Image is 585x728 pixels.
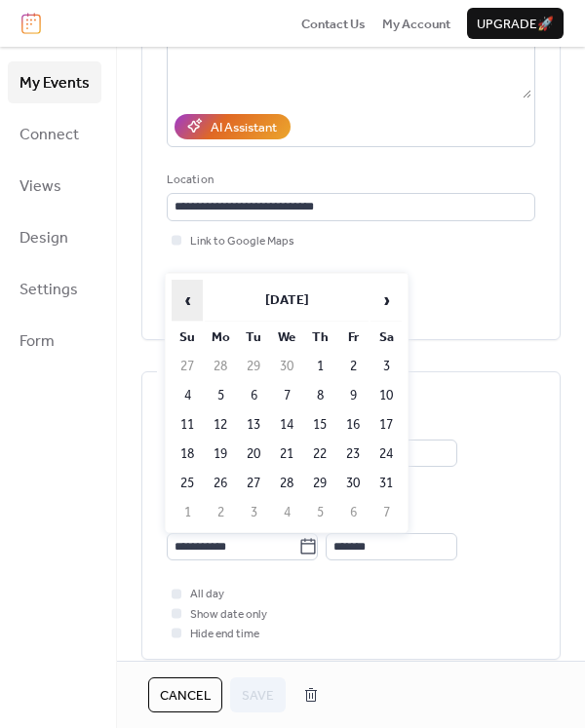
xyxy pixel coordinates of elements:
th: Th [304,324,335,351]
td: 24 [370,441,402,468]
td: 15 [304,411,335,439]
td: 21 [271,441,302,468]
td: 17 [370,411,402,439]
a: Form [8,320,101,362]
div: AI Assistant [211,118,277,137]
span: All day [190,585,224,604]
td: 31 [370,470,402,497]
span: Show date only [190,605,267,625]
span: Link to Google Maps [190,232,294,251]
td: 5 [304,499,335,526]
span: My Account [382,15,450,34]
td: 6 [238,382,269,409]
td: 27 [238,470,269,497]
span: Cancel [160,686,211,706]
a: My Events [8,61,101,103]
td: 28 [271,470,302,497]
td: 4 [271,499,302,526]
td: 30 [337,470,369,497]
button: AI Assistant [175,114,291,139]
td: 5 [205,382,236,409]
span: Contact Us [301,15,366,34]
td: 20 [238,441,269,468]
td: 2 [205,499,236,526]
td: 2 [337,353,369,380]
td: 8 [304,382,335,409]
span: ‹ [173,281,202,320]
span: › [371,281,401,320]
img: logo [21,13,41,34]
span: Form [19,326,55,357]
td: 22 [304,441,335,468]
td: 9 [337,382,369,409]
td: 14 [271,411,302,439]
button: Upgrade🚀 [467,8,564,39]
td: 6 [337,499,369,526]
td: 27 [172,353,203,380]
a: My Account [382,14,450,33]
td: 3 [370,353,402,380]
span: Views [19,172,61,202]
a: Design [8,216,101,258]
th: Fr [337,324,369,351]
td: 12 [205,411,236,439]
td: 13 [238,411,269,439]
td: 3 [238,499,269,526]
th: Su [172,324,203,351]
td: 29 [238,353,269,380]
td: 29 [304,470,335,497]
span: Settings [19,275,78,305]
span: Design [19,223,68,253]
span: My Events [19,68,90,98]
a: Connect [8,113,101,155]
th: [DATE] [205,280,369,322]
td: 1 [172,499,203,526]
td: 25 [172,470,203,497]
span: Connect [19,120,79,150]
span: Hide end time [190,625,259,644]
a: Settings [8,268,101,310]
th: Mo [205,324,236,351]
td: 26 [205,470,236,497]
td: 4 [172,382,203,409]
th: Sa [370,324,402,351]
a: Contact Us [301,14,366,33]
div: Location [167,171,531,190]
td: 30 [271,353,302,380]
td: 23 [337,441,369,468]
td: 1 [304,353,335,380]
span: Upgrade 🚀 [477,15,554,34]
td: 11 [172,411,203,439]
button: Cancel [148,677,222,712]
th: Tu [238,324,269,351]
a: Views [8,165,101,207]
td: 18 [172,441,203,468]
td: 7 [370,499,402,526]
td: 16 [337,411,369,439]
td: 19 [205,441,236,468]
td: 7 [271,382,302,409]
th: We [271,324,302,351]
td: 10 [370,382,402,409]
td: 28 [205,353,236,380]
